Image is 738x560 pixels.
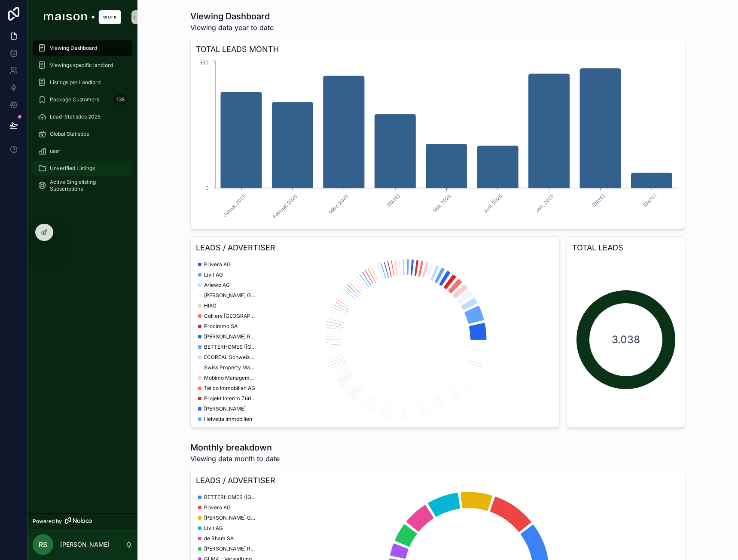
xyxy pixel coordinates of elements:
[204,385,255,392] span: Tellco Immobilien AG
[482,193,503,214] text: Juni, 2025
[204,292,256,299] span: [PERSON_NAME] Grundstücke AG
[33,161,132,176] a: Unverified Listings
[50,148,61,155] span: user
[204,302,217,309] span: HIAG
[33,109,132,125] a: Lead-Statistics 2025
[204,525,223,532] span: Livit AG
[39,539,47,550] span: RS
[33,92,132,107] a: Package Customers138
[385,193,401,208] text: [DATE]
[534,193,555,213] text: Juli, 2025
[204,333,256,340] span: [PERSON_NAME] Real Estate GmbH
[44,10,121,24] img: App logo
[204,545,256,552] span: [PERSON_NAME] Real Estate GmbH
[196,475,680,487] h3: LEADS / ADVERTISER
[33,58,132,73] a: Viewings specific landlord
[50,131,89,137] span: Global Statistics
[432,193,452,213] text: Mai, 2025
[50,62,113,69] span: Viewings specific landlord
[50,45,97,52] span: Viewing Dashboard
[327,193,350,215] text: März, 2025
[642,193,658,208] text: [DATE]
[33,143,132,159] a: user
[190,441,280,453] h1: Monthly breakdown
[204,504,231,511] span: Privera AG
[50,96,99,103] span: Package Customers
[196,242,554,254] h3: LEADS / ADVERTISER
[190,453,280,464] span: Viewing data month to date
[204,323,238,330] span: Procimmo SA
[591,193,606,208] text: [DATE]
[50,179,124,192] span: Active Singlelisting Subscriptions
[204,261,231,268] span: Privera AG
[196,43,680,55] h3: TOTAL LEADS MONTH
[204,416,252,423] span: Helvetia Immobilien
[222,193,247,218] text: Januar, 2025
[196,59,680,224] div: chart
[204,494,256,501] span: BETTERHOMES ([GEOGRAPHIC_DATA]) AG
[190,22,274,33] span: Viewing data year to date
[204,374,256,381] span: Mobimo Management AG
[204,271,223,278] span: Livit AG
[199,59,209,66] tspan: 550
[196,257,554,422] div: chart
[204,535,234,542] span: de Rham SA
[33,75,132,90] a: Listings per Landlord
[271,193,298,219] text: Februar, 2025
[204,282,230,289] span: Arlewo AG
[114,94,127,105] div: 138
[50,79,101,86] span: Listings per Landlord
[204,344,256,350] span: BETTERHOMES ([GEOGRAPHIC_DATA]) AG
[60,540,110,549] p: [PERSON_NAME]
[27,513,137,529] a: Powered by
[33,126,132,142] a: Global Statistics
[572,242,680,254] h3: TOTAL LEADS
[612,333,640,347] span: 3.038
[204,405,246,412] span: [PERSON_NAME]
[33,40,132,56] a: Viewing Dashboard
[204,514,256,521] span: [PERSON_NAME] Grundstücke AG
[50,165,95,172] span: Unverified Listings
[204,313,256,320] span: Colliers [GEOGRAPHIC_DATA] AG
[204,395,256,402] span: Projekt Interim Zürich GmbH
[50,113,101,120] span: Lead-Statistics 2025
[205,185,209,191] tspan: 0
[27,34,137,204] div: scrollable content
[204,364,256,371] span: Swiss Property Management AG
[204,354,256,361] span: ECOREAL Schweizerische Immobilien Anlagestiftung
[33,518,62,525] span: Powered by
[33,178,132,193] a: Active Singlelisting Subscriptions
[190,10,274,22] h1: Viewing Dashboard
